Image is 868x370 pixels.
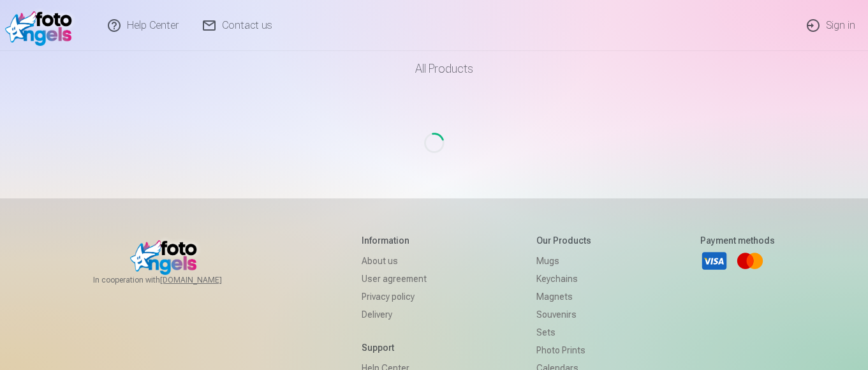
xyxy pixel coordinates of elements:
a: Souvenirs [536,306,591,323]
a: Magnets [536,288,591,306]
a: About us [362,252,427,270]
a: Keychains [536,270,591,288]
span: In cooperation with [93,275,253,285]
a: User agreement [362,270,427,288]
h5: Payment methods [700,234,775,247]
h5: Information [362,234,427,247]
a: Mastercard [736,247,764,275]
a: [DOMAIN_NAME] [160,275,253,285]
a: Sets [536,323,591,341]
a: Mugs [536,252,591,270]
h5: Support [362,341,427,354]
a: Delivery [362,306,427,323]
a: All products [379,51,489,87]
img: /v1 [5,5,78,46]
h5: Our products [536,234,591,247]
a: Photo prints [536,341,591,359]
a: Privacy policy [362,288,427,306]
a: Visa [700,247,728,275]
